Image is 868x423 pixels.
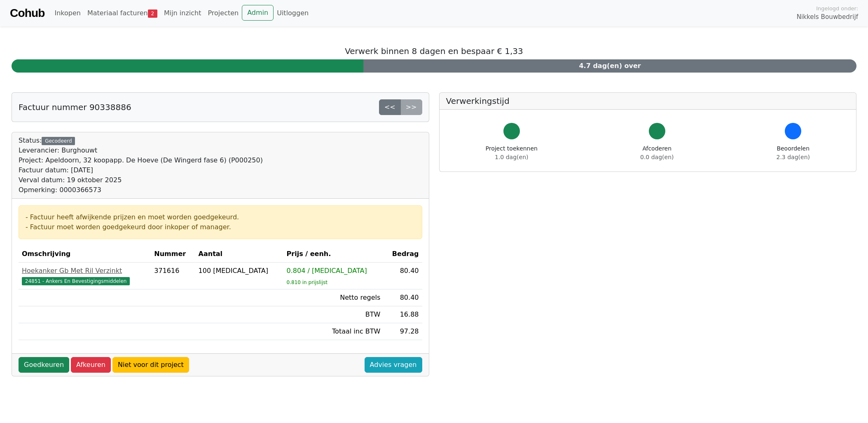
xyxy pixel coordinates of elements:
span: 2 [148,9,157,18]
h5: Factuur nummer 90338886 [19,102,131,112]
a: Materiaal facturen2 [84,5,161,21]
a: Uitloggen [274,5,312,21]
div: Beoordelen [777,144,810,162]
a: Niet voor dit project [112,357,189,373]
span: 24851 - Ankers En Bevestigingsmiddelen [22,277,130,285]
div: Leverancier: Burghouwt [19,146,263,155]
a: << [379,99,401,115]
span: 2.3 dag(en) [777,154,810,160]
h5: Verwerkingstijd [446,96,850,106]
div: - Factuur heeft afwijkende prijzen en moet worden goedgekeurd. [26,212,415,222]
td: Totaal inc BTW [283,323,384,340]
div: 4.7 dag(en) over [363,59,856,73]
a: Advies vragen [365,357,422,373]
a: Hoekanker Gb Met Ril Verzinkt24851 - Ankers En Bevestigingsmiddelen [22,266,147,286]
div: Project: Apeldoorn, 32 koopapp. De Hoeve (De Wingerd fase 6) (P000250) [19,155,263,165]
div: - Factuur moet worden goedgekeurd door inkoper of manager. [26,222,415,232]
td: Netto regels [283,289,384,306]
th: Bedrag [384,246,422,263]
div: Afcoderen [640,144,674,162]
div: Gecodeerd [42,137,75,145]
a: Goedkeuren [19,357,69,373]
div: 0.804 / [MEDICAL_DATA] [287,266,381,276]
div: 100 [MEDICAL_DATA] [199,266,280,276]
a: Projecten [204,5,242,21]
td: 16.88 [384,306,422,323]
div: Verval datum: 19 oktober 2025 [19,175,263,185]
span: Ingelogd onder: [816,5,858,12]
td: 97.28 [384,323,422,340]
td: 371616 [151,263,195,289]
th: Aantal [195,246,283,263]
td: 80.40 [384,263,422,289]
h5: Verwerk binnen 8 dagen en bespaar € 1,33 [12,46,856,56]
span: Nikkels Bouwbedrijf [797,12,858,22]
sub: 0.810 in prijslijst [287,280,328,285]
div: Hoekanker Gb Met Ril Verzinkt [22,266,147,276]
div: Opmerking: 0000366573 [19,185,263,195]
span: 0.0 dag(en) [640,154,674,160]
th: Prijs / eenh. [283,246,384,263]
td: 80.40 [384,289,422,306]
a: Afkeuren [71,357,111,373]
div: Status: [19,136,263,195]
a: Inkopen [51,5,84,21]
a: Mijn inzicht [161,5,205,21]
div: Project toekennen [486,144,538,162]
div: Factuur datum: [DATE] [19,165,263,175]
th: Omschrijving [19,246,151,263]
a: Admin [242,5,274,21]
th: Nummer [151,246,195,263]
td: BTW [283,306,384,323]
span: 1.0 dag(en) [495,154,528,160]
a: Cohub [10,3,44,23]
